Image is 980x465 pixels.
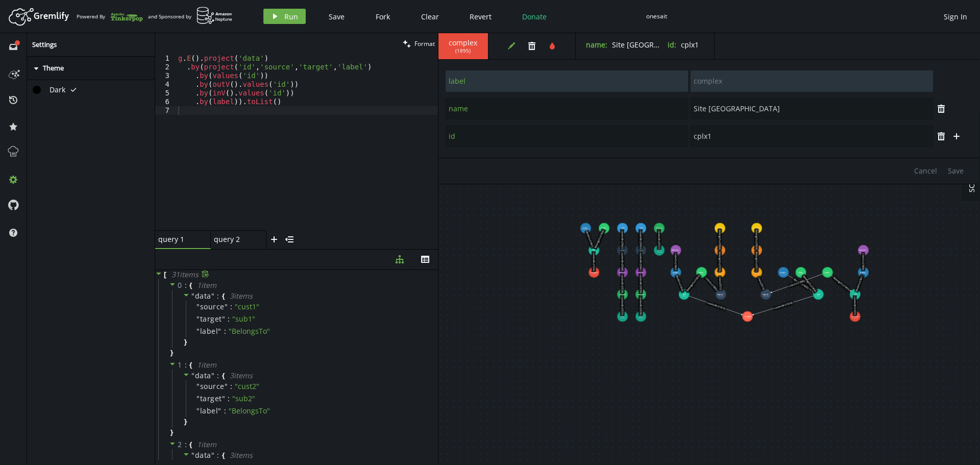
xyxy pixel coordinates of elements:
[657,251,662,253] tspan: (1995)
[674,253,677,270] text: LinksTo (1983)
[230,302,232,311] span: :
[197,381,200,391] span: "
[780,271,787,274] tspan: p-inter...
[148,7,233,26] div: and Sponsored by
[640,227,643,229] tspan: port
[218,406,222,415] span: "
[744,315,751,317] tspan: complex
[861,251,866,253] tspan: (1971)
[224,327,226,336] span: :
[638,293,644,296] tspan: chassis
[621,249,624,251] tspan: card
[414,39,435,48] span: Format
[158,235,199,244] span: query 1
[413,9,447,24] button: Clear
[217,451,219,460] span: :
[446,98,688,119] input: Property Name
[185,360,187,370] span: :
[753,271,761,274] tspan: service...
[860,271,867,274] tspan: p-inter...
[514,9,554,24] button: Donate
[640,252,643,272] text: LocatedIn (2041)
[621,315,624,317] tspan: rack
[944,12,967,21] span: Sign In
[222,451,225,460] span: {
[825,273,830,275] tspan: (1951)
[755,251,758,272] text: BelongsTo (2071)
[718,229,722,250] text: BelongsTo (2068)
[601,227,607,229] tspan: l-inter...
[909,163,942,179] button: Cancel
[592,251,597,253] tspan: (1919)
[668,40,676,50] label: id :
[681,40,699,50] span: cplx1
[229,406,270,415] span: " BelongsTo "
[222,371,225,380] span: {
[698,271,704,274] tspan: l-inter...
[155,63,176,71] div: 2
[621,252,624,272] text: LocatedIn (2040)
[620,251,625,253] tspan: (2019)
[754,251,759,253] tspan: (2056)
[673,271,679,274] tspan: p-inter...
[376,12,390,21] span: Fork
[200,327,218,336] span: label
[620,317,625,319] tspan: (1987)
[229,326,270,336] span: " BelongsTo "
[230,450,253,460] span: 3 item s
[197,360,216,370] span: 1 item
[639,315,643,317] tspan: rack
[621,296,624,315] text: LocatedIn (2035)
[948,166,964,176] span: Save
[235,302,259,311] span: " cust1 "
[211,371,215,380] span: "
[200,302,225,311] span: source
[284,12,298,21] span: Run
[658,230,661,250] text: LocatedIn (2037)
[228,314,230,324] span: :
[178,360,182,370] span: 1
[939,9,972,24] button: Sign In
[683,293,686,296] tspan: pnf
[195,291,211,301] span: data
[178,439,182,449] span: 2
[699,273,704,275] tspan: (1943)
[718,295,723,297] tspan: (1975)
[197,406,200,415] span: "
[716,227,724,229] tspan: custome...
[178,280,182,290] span: 0
[197,302,200,311] span: "
[718,273,723,275] tspan: (2060)
[620,229,625,231] tspan: (2027)
[446,126,688,147] input: Property Name
[719,277,722,290] text: Uses (2072)
[195,450,211,460] span: data
[155,89,176,97] div: 5
[155,71,176,80] div: 3
[691,70,933,92] input: Property Value
[718,251,722,272] text: BelongsTo (2070)
[817,293,820,296] tspan: pnf
[522,12,547,21] span: Donate
[230,291,253,301] span: 3 item s
[200,314,222,324] span: target
[214,235,255,244] span: query 2
[217,291,219,301] span: :
[191,450,195,460] span: "
[455,47,471,54] span: ( 1895 )
[164,270,166,279] span: [
[171,270,199,279] span: 31 item s
[197,280,216,290] span: 1 item
[639,229,644,231] tspan: (2031)
[583,229,589,231] tspan: (1939)
[232,394,255,403] span: " sub2 "
[155,97,176,106] div: 6
[798,271,804,274] tspan: l-inter...
[197,394,200,403] span: "
[77,8,143,26] div: Powered By
[824,271,830,274] tspan: l-inter...
[620,273,625,275] tspan: (2011)
[222,291,225,301] span: {
[155,106,176,115] div: 7
[640,296,643,315] text: LocatedIn (2036)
